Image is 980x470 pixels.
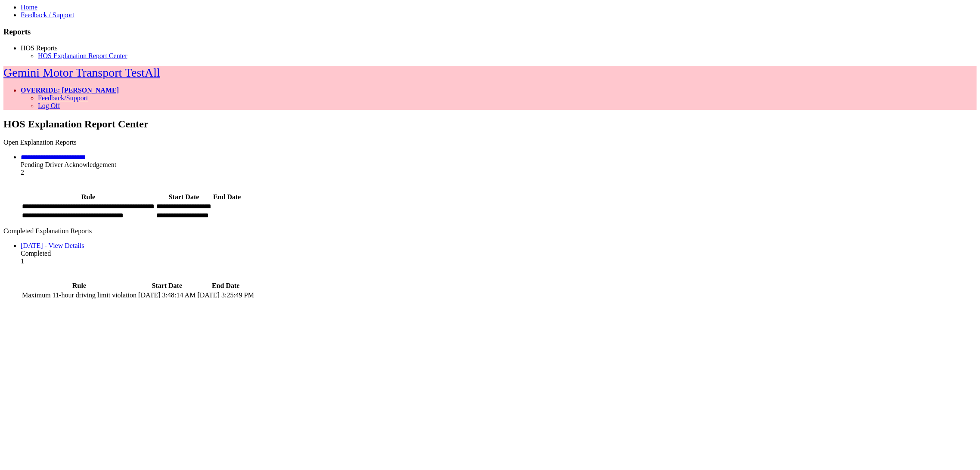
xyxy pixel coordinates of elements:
th: Rule [22,193,155,201]
a: HOS Reports [21,44,58,52]
div: Open Explanation Reports [3,139,977,146]
th: Rule [22,281,137,290]
th: End Date [197,281,254,290]
a: Feedback / Support [21,11,74,19]
a: Log Off [38,102,60,109]
th: End Date [213,193,241,201]
h3: Reports [3,27,977,37]
div: Completed Explanation Reports [3,227,977,235]
a: Gemini Motor Transport TestAll [3,66,160,79]
div: 2 [21,169,977,176]
span: Pending Driver Acknowledgement [21,161,116,168]
a: Feedback/Support [38,94,88,102]
a: HOS Explanation Report Center [38,52,127,59]
div: 1 [21,257,977,265]
a: [DATE] - View Details [21,242,84,249]
span: Completed [21,250,51,257]
th: Start Date [138,281,196,290]
a: Home [21,3,37,11]
td: [DATE] 3:48:14 AM [138,291,196,300]
a: OVERRIDE: [PERSON_NAME] [21,87,119,94]
div: [DATE] 3:25:49 PM [197,291,254,299]
td: Maximum 11-hour driving limit violation [22,291,137,300]
h2: HOS Explanation Report Center [3,118,977,130]
th: Start Date [156,193,212,201]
